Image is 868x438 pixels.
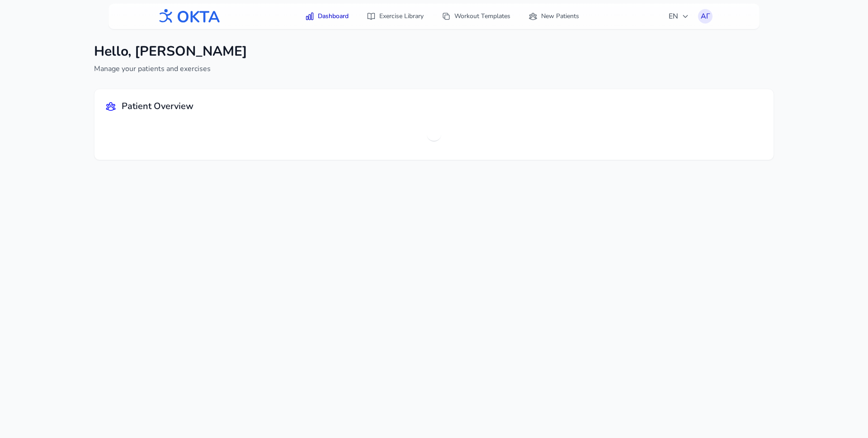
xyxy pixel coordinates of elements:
a: Dashboard [300,8,354,24]
p: Manage your patients and exercises [94,63,247,74]
span: EN [669,11,689,22]
h1: Hello, [PERSON_NAME] [94,43,247,60]
a: Exercise Library [361,8,429,24]
h2: Patient Overview [122,100,193,113]
a: New Patients [523,8,585,24]
button: EN [663,7,694,25]
button: АГ [698,9,712,24]
img: OKTA logo [156,5,221,28]
a: Workout Templates [436,8,516,24]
